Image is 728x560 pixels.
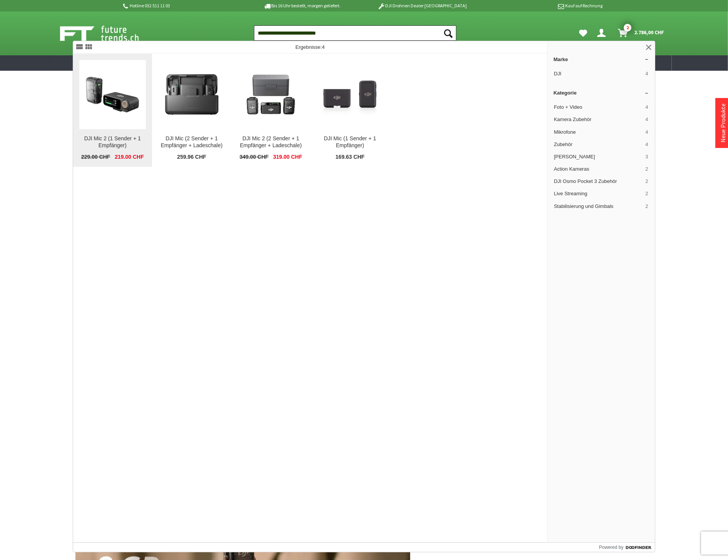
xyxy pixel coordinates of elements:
span: 219.00 CHF [115,154,144,161]
p: Hotline 032 511 11 03 [122,1,242,10]
span: Stabilisierung und Gimbals [554,203,643,210]
span: Action Kameras [554,166,643,173]
button: Suchen [440,25,456,41]
a: Powered by [599,543,655,552]
img: DJI Mic 2 (1 Sender + 1 Empfänger) [79,61,146,128]
span: 229.00 CHF [81,154,110,161]
span: 2 [645,178,648,185]
a: Kategorie [548,87,655,99]
a: Marke [548,53,655,65]
img: DJI Mic (1 Sender + 1 Empfänger) [317,61,383,128]
div: DJI Mic (2 Sender + 1 Empfänger + Ladeschale) [159,135,225,149]
span: 2 [624,24,631,32]
div: DJI Mic 2 (2 Sender + 1 Empfänger + Ladeschale) [238,135,304,149]
span: 4 [645,129,648,136]
p: Kauf auf Rechnung [482,1,602,10]
div: DJI Mic 2 (1 Sender + 1 Empfänger) [79,135,146,149]
a: DJI Mic (2 Sender + 1 Empfänger + Ladeschale) DJI Mic (2 Sender + 1 Empfänger + Ladeschale) 259.9... [152,54,231,167]
span: 2.786,00 CHF [634,26,664,38]
span: 169.63 CHF [336,154,364,161]
a: Meine Favoriten [575,25,591,41]
span: 4 [645,70,648,77]
span: Zubehör [554,141,643,148]
span: [PERSON_NAME] [554,153,643,160]
span: DJI Osmo Pocket 3 Zubehör [554,178,643,185]
span: 2 [645,190,648,197]
div: DJI Mic (1 Sender + 1 Empfänger) [317,135,383,149]
span: DJI [554,70,643,77]
img: DJI Mic 2 (2 Sender + 1 Empfänger + Ladeschale) [238,61,304,128]
span: 4 [645,141,648,148]
span: 2 [645,166,648,173]
span: 319.00 CHF [273,154,302,161]
span: 349.00 CHF [239,154,268,161]
span: 4 [322,44,325,50]
img: DJI Mic (2 Sender + 1 Empfänger + Ladeschale) [159,61,225,128]
a: DJI Mic 2 (1 Sender + 1 Empfänger) DJI Mic 2 (1 Sender + 1 Empfänger) 229.00 CHF 219.00 CHF [73,54,152,167]
a: Hi, Serdar - Dein Konto [594,25,612,41]
span: Kamera Zubehör [554,116,643,123]
span: 3 [645,153,648,160]
span: Mikrofone [554,129,643,136]
span: Foto + Video [554,104,643,111]
span: Ergebnisse: [296,44,325,50]
p: Bis 16 Uhr bestellt, morgen geliefert. [242,1,362,10]
span: Powered by [599,544,623,551]
a: DJI Mic 2 (2 Sender + 1 Empfänger + Ladeschale) DJI Mic 2 (2 Sender + 1 Empfänger + Ladeschale) 3... [232,54,311,167]
input: Produkt, Marke, Kategorie, EAN, Artikelnummer… [254,25,456,41]
span: 4 [645,116,648,123]
p: DJI Drohnen Dealer [GEOGRAPHIC_DATA] [362,1,482,10]
a: Warenkorb [615,25,668,41]
a: Neue Produkte [719,103,727,143]
img: Shop Futuretrends - zur Startseite wechseln [60,24,156,43]
span: Live Streaming [554,190,643,197]
span: 4 [645,104,648,111]
span: 2 [645,203,648,210]
a: DJI Mic (1 Sender + 1 Empfänger) DJI Mic (1 Sender + 1 Empfänger) 169.63 CHF [311,54,389,167]
span: 259.96 CHF [177,154,206,161]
